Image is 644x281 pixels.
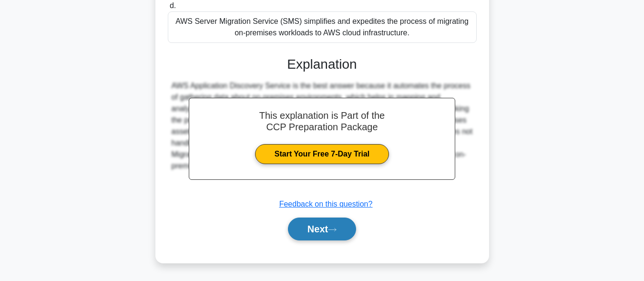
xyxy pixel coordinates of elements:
a: Start Your Free 7-Day Trial [255,144,389,164]
h3: Explanation [174,56,471,73]
span: d. [170,1,176,10]
button: Next [288,218,356,240]
div: AWS Application Discovery Service is the best answer because it automates the process of gatherin... [172,80,473,172]
a: Feedback on this question? [279,200,373,208]
div: AWS Server Migration Service (SMS) simplifies and expedites the process of migrating on-premises ... [168,11,477,43]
